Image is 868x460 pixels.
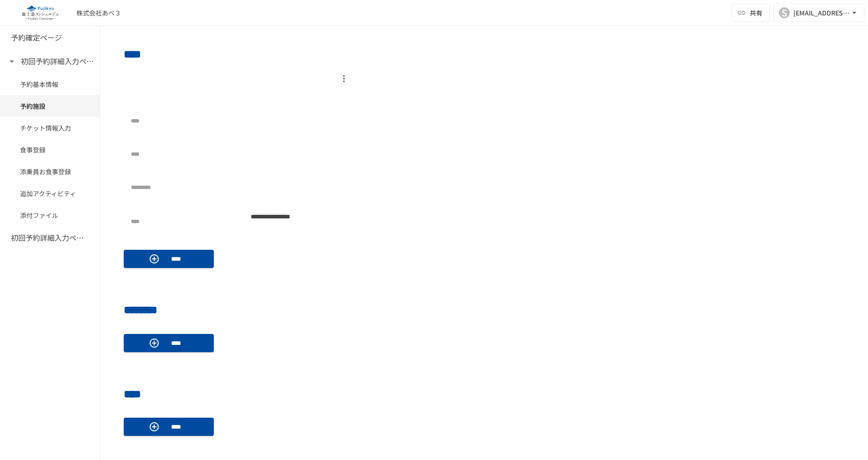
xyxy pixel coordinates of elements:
[773,4,864,22] button: S[EMAIL_ADDRESS][DOMAIN_NAME]
[11,5,69,20] img: eQeGXtYPV2fEKIA3pizDiVdzO5gJTl2ahLbsPaD2E4R
[793,7,850,19] div: [EMAIL_ADDRESS][DOMAIN_NAME]
[11,32,62,44] h6: 予約確定ページ
[20,123,80,133] span: チケット情報入力
[750,8,762,18] span: 共有
[20,188,80,198] span: 追加アクティビティ
[76,8,121,18] div: 株式会社あべ３
[11,232,84,244] h6: 初回予約詳細入力ページ
[20,145,80,155] span: 食事登録
[20,167,80,177] span: 添乗員お食事登録
[779,7,790,18] div: S
[20,210,80,220] span: 添付ファイル
[732,4,770,22] button: 共有
[21,56,94,67] h6: 初回予約詳細入力ページ
[20,79,80,89] span: 予約基本情報
[20,101,80,111] span: 予約施設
